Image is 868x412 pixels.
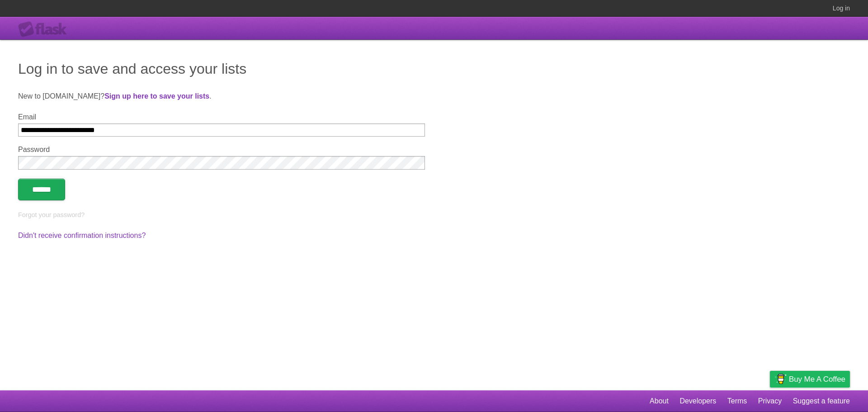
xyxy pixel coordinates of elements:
a: Forgot your password? [18,211,85,218]
label: Email [18,113,425,121]
div: Flask [18,21,72,38]
a: Developers [679,393,716,410]
a: Sign up here to save your lists [104,92,209,100]
img: Buy me a coffee [774,371,787,387]
label: Password [18,146,425,154]
a: Terms [727,393,747,410]
h1: Log in to save and access your lists [18,58,850,80]
span: Buy me a coffee [789,371,845,387]
a: Suggest a feature [793,393,850,410]
a: About [650,393,669,410]
a: Buy me a coffee [770,371,850,388]
p: New to [DOMAIN_NAME]? . [18,91,850,102]
a: Didn't receive confirmation instructions? [18,232,146,239]
a: Privacy [758,393,782,410]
